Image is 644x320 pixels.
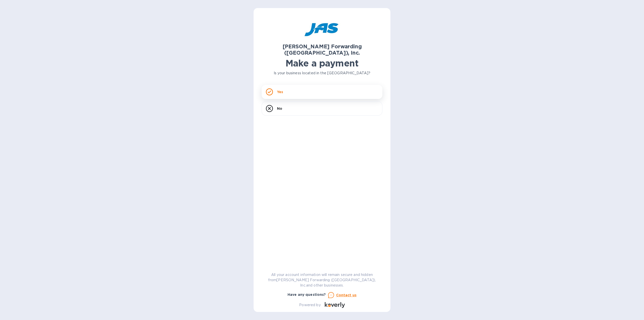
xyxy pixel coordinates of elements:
[262,58,382,68] h1: Make a payment
[336,293,357,297] u: Contact us
[277,89,283,94] p: Yes
[262,70,382,76] p: Is your business located in the [GEOGRAPHIC_DATA]?
[262,272,382,288] p: All your account information will remain secure and hidden from [PERSON_NAME] Forwarding ([GEOGRA...
[288,293,326,297] b: Have any questions?
[283,43,362,56] b: [PERSON_NAME] Forwarding ([GEOGRAPHIC_DATA]), Inc.
[299,302,320,308] p: Powered by
[277,106,282,111] p: No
